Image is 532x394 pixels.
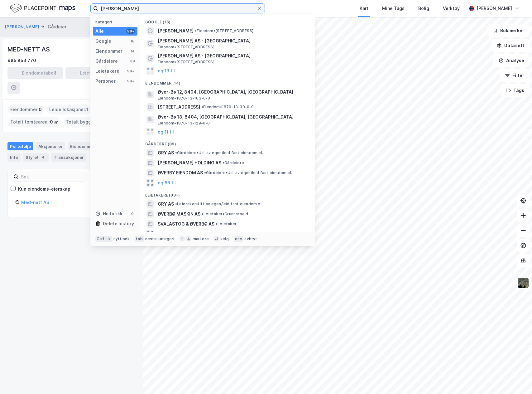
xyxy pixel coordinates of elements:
span: 0 ㎡ [50,118,58,126]
span: Eiendom • 1870-13-129-0-0 [158,121,210,126]
div: Totalt tomteareal : [8,117,61,127]
div: Ctrl + k [95,236,112,242]
a: Med-nett AS [21,200,49,205]
div: Mine Tags [382,5,405,12]
div: MED-NETT AS [7,44,51,54]
div: Eiendommer : [8,105,44,114]
input: Søk [18,172,87,181]
div: Verktøy [443,5,460,12]
span: Gårdeiere • Utl. av egen/leid fast eiendom el. [175,150,263,155]
div: esc [234,236,243,242]
iframe: Chat Widget [501,364,532,394]
div: [PERSON_NAME] [477,5,512,12]
span: [PERSON_NAME] [158,27,194,35]
div: 4 [40,154,46,160]
span: • [175,202,177,206]
span: ØVERBØ MASKIN AS [158,210,200,218]
div: Portefølje [7,142,33,150]
span: Gårdeiere • Utl. av egen/leid fast eiendom el. [204,170,292,175]
div: Aksjonærer [36,142,65,150]
span: • [204,170,206,175]
div: Eiendommer [95,47,122,55]
div: Historikk [95,210,122,217]
div: 89 [130,59,135,64]
button: Tags [501,84,530,97]
span: Leietaker • Utl. av egen/leid fast eiendom el. [175,202,262,207]
div: Google (16) [140,15,315,26]
span: [PERSON_NAME] AS - [GEOGRAPHIC_DATA] [158,52,307,60]
div: 99+ [126,79,135,84]
span: Øver-Bø 12, 8404, [GEOGRAPHIC_DATA], [GEOGRAPHIC_DATA] [158,88,307,96]
div: Leietakere (99+) [140,188,315,199]
div: Eiendommer (14) [140,76,315,87]
button: og 86 til [158,179,176,187]
input: Søk på adresse, matrikkel, gårdeiere, leietakere eller personer [98,4,257,13]
img: logo.f888ab2527a4732fd821a326f86c7f29.svg [10,3,75,14]
div: tab [135,236,144,242]
span: Leietaker [216,221,237,226]
span: Øver-Bø 18, 8404, [GEOGRAPHIC_DATA], [GEOGRAPHIC_DATA] [158,113,307,121]
button: Analyse [493,54,530,67]
span: Gårdeiere [223,160,244,165]
div: 0 [130,211,135,216]
div: Gårdeiere [95,57,118,65]
span: Eiendom • [STREET_ADDRESS] [158,60,214,65]
div: Styret [23,153,49,162]
span: Leietaker • Grunnarbeid [202,212,248,216]
span: [PERSON_NAME] AS - [GEOGRAPHIC_DATA] [158,37,307,45]
span: • [195,28,197,33]
div: avbryt [244,236,257,241]
div: Gårdeiere (89) [140,137,315,148]
div: Leietakere [95,67,119,75]
span: 1 [86,106,89,113]
div: Delete history [103,220,134,227]
div: 985 853 770 [7,57,36,64]
div: Google [95,37,111,45]
div: Bolig [418,5,429,12]
span: Eiendom • 1870-13-163-0-0 [158,96,210,101]
div: Eiendommer [68,142,98,150]
span: • [216,221,218,226]
div: Alle [95,27,104,35]
button: og 13 til [158,67,175,75]
span: • [201,105,203,109]
span: [STREET_ADDRESS] [158,103,200,111]
button: [PERSON_NAME] [5,24,41,30]
div: nytt søk [113,236,130,241]
div: 99+ [126,69,135,74]
div: velg [220,236,229,241]
div: Totalt byggareal : [63,117,114,127]
div: Leide lokasjoner : [47,105,91,114]
div: Kart [360,5,368,12]
div: Info [7,153,21,162]
span: Eiendom • 1870-13-30-0-0 [201,105,254,109]
span: Eiendom • [STREET_ADDRESS] [195,28,253,33]
button: og 96 til [158,230,176,238]
button: og 11 til [158,128,174,135]
span: 0 [39,106,42,113]
div: 16 [130,39,135,44]
div: Kategori [95,20,137,24]
div: markere [193,236,209,241]
button: Filter [500,69,530,82]
div: neste kategori [145,236,175,241]
div: Gårdeier [48,23,66,31]
div: 14 [130,49,135,54]
img: 9k= [517,277,529,289]
span: ØVERBY EIENDOM AS [158,169,203,177]
div: 99+ [126,29,135,34]
div: Personer [95,77,116,85]
span: • [202,212,204,216]
div: Transaksjoner [51,153,86,162]
span: SVALASTOG & ØVERBØ AS [158,220,214,228]
span: GRY AS [158,200,174,208]
span: Eiendom • [STREET_ADDRESS] [158,45,214,50]
div: Kun eiendoms-eierskap [18,185,70,193]
span: • [175,150,177,155]
span: [PERSON_NAME] HOLDING AS [158,159,221,167]
button: Bokmerker [487,24,530,37]
button: Datasett [491,39,530,52]
span: GRY AS [158,149,174,157]
span: • [223,160,224,165]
